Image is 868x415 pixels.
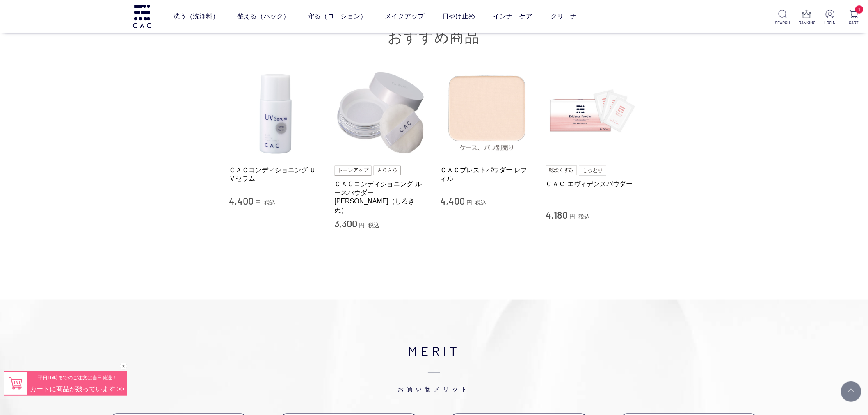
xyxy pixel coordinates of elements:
span: お買い物メリット [109,360,760,393]
span: 4,400 [440,195,465,207]
a: インナーケア [493,5,532,28]
span: 税込 [368,222,379,228]
img: ＣＡＣコンディショニング ＵＶセラム [229,66,322,159]
a: ＣＡＣコンディショニング ＵＶセラム [229,166,322,183]
span: 円 [466,199,472,206]
a: 守る（ローション） [308,5,367,28]
span: 円 [359,222,365,228]
a: LOGIN [822,10,838,26]
a: クリーナー [550,5,583,28]
p: SEARCH [775,20,790,26]
img: 乾燥くすみ [546,166,578,176]
span: 税込 [264,199,276,206]
a: SEARCH [775,10,790,26]
span: 円 [569,213,575,220]
img: logo [132,5,152,28]
img: さらさら [374,166,401,176]
img: トーンアップ [335,166,372,176]
span: 4,180 [546,209,568,221]
p: CART [846,20,861,26]
a: ＣＡＣプレストパウダー レフィル [440,166,534,183]
a: 整える（パック） [237,5,290,28]
span: 4,400 [229,195,254,207]
h2: MERIT [109,341,760,393]
img: ＣＡＣ エヴィデンスパウダー [546,66,640,159]
a: 日やけ止め [442,5,475,28]
img: ＣＡＣプレストパウダー レフィル [440,66,534,159]
span: 税込 [475,199,487,206]
span: 税込 [578,213,590,220]
a: 1 CART [846,10,861,26]
span: 円 [255,199,261,206]
img: ＣＡＣコンディショニング ルースパウダー 白絹（しろきぬ） [335,66,428,159]
img: しっとり [579,166,606,176]
a: メイクアップ [385,5,424,28]
span: 3,300 [335,217,358,229]
span: 1 [855,5,863,14]
a: ＣＡＣ エヴィデンスパウダー [546,180,640,188]
a: RANKING [799,10,814,26]
a: 洗う（洗浄料） [173,5,219,28]
a: ＣＡＣコンディショニング ルースパウダー [PERSON_NAME]（しろきぬ） [335,180,428,214]
p: RANKING [799,20,814,26]
p: LOGIN [822,20,838,26]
